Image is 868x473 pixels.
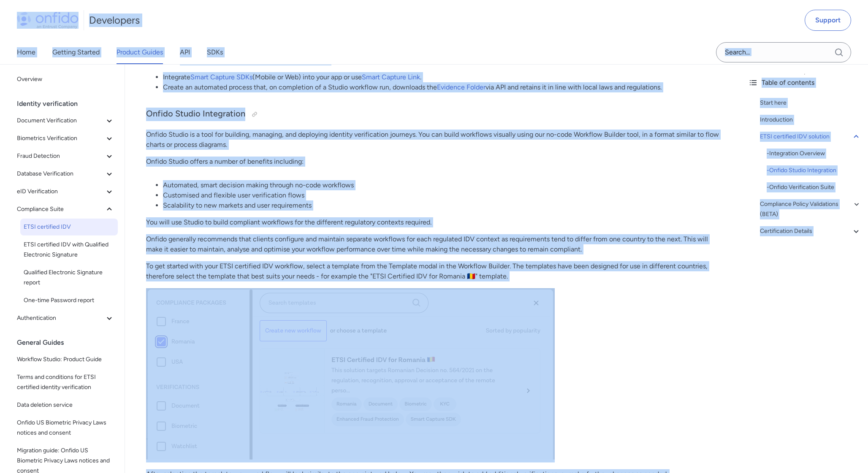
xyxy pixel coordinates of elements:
a: API [180,41,190,64]
li: Create an automated process that, on completion of a Studio workflow run, downloads the via API a... [163,82,720,92]
a: Compliance Policy Validations (BETA) [760,199,861,219]
p: Onfido generally recommends that clients configure and maintain separate workflows for each regul... [146,234,720,254]
div: Table of contents [748,78,861,88]
span: Workflow Studio: Product Guide [17,354,114,365]
a: Terms and conditions for ETSI certified identity verification [14,369,118,396]
p: Onfido Studio is a tool for building, managing, and deploying identity verification journeys. You... [146,130,720,150]
a: One-time Password report [20,292,118,309]
a: Introduction [760,115,861,125]
p: You will use Studio to build compliant workflows for the different regulatory contexts required. [146,217,720,227]
span: One-time Password report [24,295,114,305]
p: To get started with your ETSI certified IDV workflow, select a template from the Template modal i... [146,261,720,281]
span: Document Verification [17,116,104,126]
button: Document Verification [14,112,118,129]
div: - Onfido Studio Integration [767,165,861,176]
div: - Integration Overview [767,149,861,159]
img: Onfido Logo [17,12,79,29]
span: Data deletion service [17,400,114,410]
div: - Onfido Verification Suite [767,182,861,192]
a: ETSI certified IDV [20,219,118,235]
a: -Onfido Studio Integration [767,165,861,176]
a: Evidence Folder [437,83,486,91]
span: Terms and conditions for ETSI certified identity verification [17,372,114,392]
a: Getting Started [52,41,100,64]
img: ETSI template Romania [146,288,555,459]
span: Fraud Detection [17,151,104,161]
p: Onfido Studio offers a number of benefits including: [146,157,720,167]
li: Integrate (Mobile or Web) into your app or use . [163,72,720,82]
a: Support [805,10,851,31]
button: Authentication [14,310,118,327]
a: ETSI certified IDV solution [760,132,861,142]
button: Compliance Suite [14,201,118,218]
a: -Onfido Verification Suite [767,182,861,192]
a: Smart Capture SDKs [190,73,252,81]
span: Database Verification [17,169,104,179]
a: ETSI certified IDV with Qualified Electronic Signature [20,236,118,263]
a: Workflow Studio: Product Guide [14,351,118,368]
li: Customised and flexible user verification flows [163,190,720,200]
div: Identity verification [17,95,121,112]
h3: Onfido Studio Integration [146,108,720,121]
span: eID Verification [17,186,104,197]
li: Automated, smart decision making through no-code workflows [163,180,720,190]
a: -Integration Overview [767,149,861,159]
button: Fraud Detection [14,148,118,165]
a: Data deletion service [14,397,118,414]
span: ETSI certified IDV [24,222,114,232]
a: Qualified Electronic Signature report [20,264,118,291]
div: General Guides [17,334,121,351]
a: Smart Capture Link [362,73,420,81]
a: SDKs [207,41,223,64]
span: Qualified Electronic Signature report [24,268,114,288]
a: Home [17,41,35,64]
a: Overview [14,71,118,88]
a: Onfido US Biometric Privacy Laws notices and consent [14,414,118,441]
button: eID Verification [14,183,118,200]
a: Start here [760,98,861,108]
span: Compliance Suite [17,204,104,214]
input: Onfido search input field [716,42,851,62]
h1: Developers [89,14,140,27]
a: Certification Details [760,226,861,236]
span: Overview [17,74,114,84]
button: Biometrics Verification [14,130,118,147]
li: Scalability to new markets and user requirements [163,200,720,211]
span: Authentication [17,313,104,323]
a: Product Guides [117,41,163,64]
button: Database Verification [14,165,118,182]
span: ETSI certified IDV with Qualified Electronic Signature [24,240,114,260]
span: Onfido US Biometric Privacy Laws notices and consent [17,418,114,438]
span: Biometrics Verification [17,133,104,143]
